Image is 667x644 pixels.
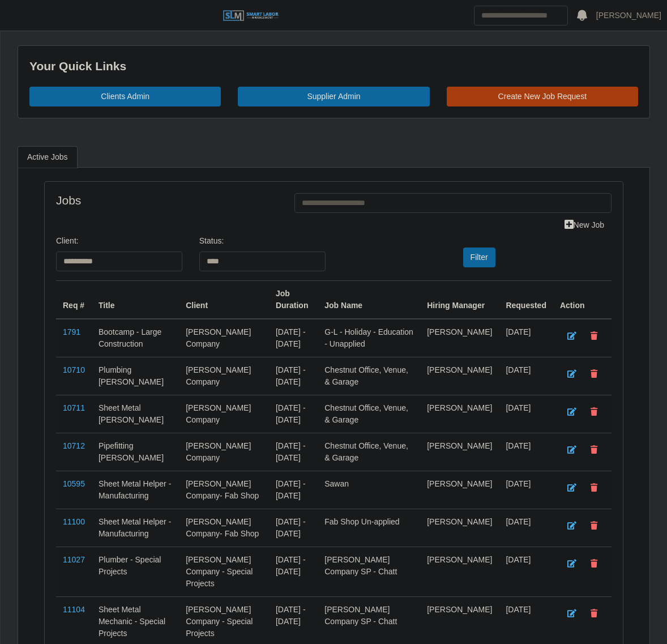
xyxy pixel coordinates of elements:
td: [DATE] [499,509,553,547]
a: Active Jobs [18,146,78,168]
a: 11027 [63,555,85,564]
td: [DATE] [499,395,553,433]
td: [PERSON_NAME] [420,395,499,433]
td: [PERSON_NAME] [420,471,499,509]
a: Supplier Admin [238,87,429,106]
td: [DATE] [499,433,553,471]
td: [PERSON_NAME] Company- Fab Shop [179,509,269,547]
th: Hiring Manager [420,280,499,319]
td: [PERSON_NAME] Company - Special Projects [179,547,269,596]
input: Search [474,6,568,25]
td: [PERSON_NAME] [420,319,499,357]
td: Sawan [318,471,420,509]
th: Title [92,280,179,319]
div: Your Quick Links [29,57,638,75]
a: 11104 [63,605,85,614]
td: [PERSON_NAME] Company- Fab Shop [179,471,269,509]
td: [PERSON_NAME] Company [179,433,269,471]
td: [DATE] [499,547,553,596]
th: Job Name [318,280,420,319]
a: 10710 [63,365,85,374]
td: Chestnut Office, Venue, & Garage [318,357,420,395]
td: [PERSON_NAME] [420,357,499,395]
td: [PERSON_NAME] [420,509,499,547]
td: [DATE] - [DATE] [269,509,318,547]
a: 11100 [63,517,85,526]
th: Job Duration [269,280,318,319]
a: 1791 [63,327,80,336]
td: [PERSON_NAME] [420,547,499,596]
td: Plumbing [PERSON_NAME] [92,357,179,395]
td: [DATE] [499,471,553,509]
td: [DATE] [499,319,553,357]
label: Client: [56,235,79,247]
a: New Job [557,215,612,235]
td: Chestnut Office, Venue, & Garage [318,395,420,433]
th: Req # [56,280,92,319]
td: Sheet Metal Helper - Manufacturing [92,471,179,509]
th: Requested [499,280,553,319]
a: Create New Job Request [447,87,638,106]
td: Pipefitting [PERSON_NAME] [92,433,179,471]
td: Plumber - Special Projects [92,547,179,596]
td: Sheet Metal [PERSON_NAME] [92,395,179,433]
label: Status: [199,235,224,247]
button: Filter [463,248,495,267]
a: [PERSON_NAME] [596,10,661,22]
th: Action [553,280,612,319]
td: [PERSON_NAME] Company SP - Chatt [318,547,420,596]
td: [PERSON_NAME] Company [179,395,269,433]
h4: Jobs [56,193,277,207]
td: [DATE] - [DATE] [269,433,318,471]
a: 10711 [63,403,85,412]
img: SLM Logo [223,10,279,22]
td: Fab Shop Un-applied [318,509,420,547]
a: 10712 [63,441,85,450]
td: Chestnut Office, Venue, & Garage [318,433,420,471]
td: [DATE] - [DATE] [269,395,318,433]
a: Clients Admin [29,87,221,106]
th: Client [179,280,269,319]
td: [DATE] - [DATE] [269,319,318,357]
td: [PERSON_NAME] Company [179,357,269,395]
td: [PERSON_NAME] [420,433,499,471]
td: [PERSON_NAME] Company [179,319,269,357]
td: G-L - Holiday - Education - Unapplied [318,319,420,357]
td: [DATE] - [DATE] [269,471,318,509]
td: [DATE] - [DATE] [269,357,318,395]
a: 10595 [63,479,85,488]
td: [DATE] - [DATE] [269,547,318,596]
td: Sheet Metal Helper - Manufacturing [92,509,179,547]
td: [DATE] [499,357,553,395]
td: Bootcamp - Large Construction [92,319,179,357]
